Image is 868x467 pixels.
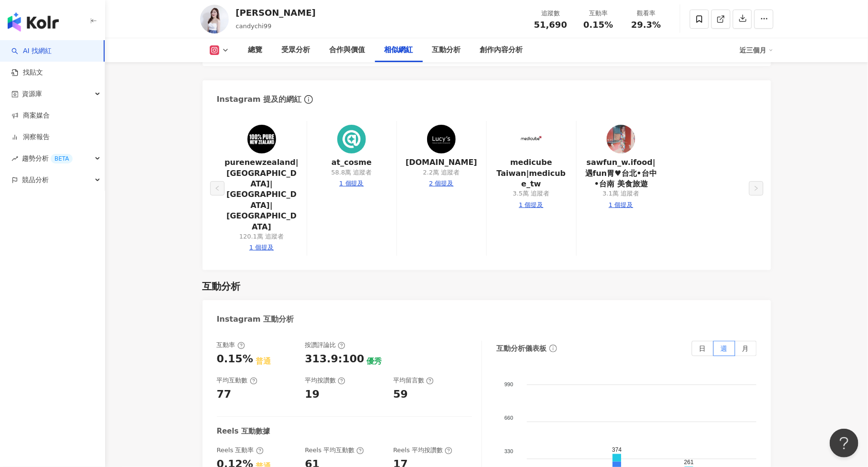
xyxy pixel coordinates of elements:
div: Instagram 互動分析 [217,314,294,325]
span: info-circle [303,94,314,105]
iframe: Help Scout Beacon - Open [830,429,858,457]
div: 313.9:100 [305,352,364,367]
a: 洞察報告 [11,132,50,142]
div: 120.1萬 追蹤者 [239,232,284,241]
img: KOL Avatar [247,125,276,153]
span: 月 [742,345,749,352]
a: purenewzealand|[GEOGRAPHIC_DATA]|[GEOGRAPHIC_DATA]|[GEOGRAPHIC_DATA] [225,157,299,232]
div: 觀看率 [628,9,664,18]
div: Reels 平均互動數 [305,446,364,455]
div: 0.15% [217,352,253,367]
div: BETA [51,154,73,163]
button: right [749,181,763,195]
div: 互動分析儀表板 [496,344,547,354]
div: Reels 互動率 [217,446,264,455]
span: rise [11,155,18,162]
div: 1 個提及 [519,201,543,209]
div: [PERSON_NAME] [236,7,316,19]
div: 互動分析 [432,44,461,56]
div: 互動率 [580,9,617,18]
img: KOL Avatar [607,125,635,153]
span: 0.15% [583,20,613,30]
span: 趨勢分析 [22,148,73,169]
div: 普通 [256,356,271,367]
span: info-circle [548,343,558,354]
a: KOL Avatar [607,125,635,157]
span: candychi99 [236,22,272,30]
img: KOL Avatar [337,125,366,153]
div: 合作與價值 [330,44,365,56]
div: Reels 互動數據 [217,426,270,436]
div: 3.1萬 追蹤者 [603,189,640,198]
a: sawfun_w.ifood|遇fun胃♥台北•台中•台南 美食旅遊 [584,157,658,189]
a: searchAI 找網紅 [11,46,52,56]
div: Reels 平均按讚數 [393,446,452,455]
a: [DOMAIN_NAME] [406,157,477,168]
span: 競品分析 [22,169,49,191]
div: Instagram 提及的網紅 [217,94,302,105]
a: KOL Avatar [427,125,456,157]
img: KOL Avatar [517,125,546,153]
div: 近三個月 [740,43,773,58]
div: 相似網紅 [385,44,413,56]
img: logo [8,12,59,32]
tspan: 990 [504,382,513,388]
div: 創作內容分析 [480,44,523,56]
tspan: 330 [504,449,513,455]
div: 互動分析 [203,280,241,293]
div: 受眾分析 [282,44,311,56]
a: at_cosme [332,157,372,168]
div: 按讚評論比 [305,341,345,349]
div: 優秀 [367,356,382,367]
div: 1 個提及 [609,201,633,209]
div: 平均按讚數 [305,376,345,385]
div: 19 [305,387,320,402]
a: 商案媒合 [11,111,50,120]
div: 總覽 [248,44,263,56]
img: KOL Avatar [427,125,456,153]
span: 29.3% [631,20,661,30]
a: KOL Avatar [337,125,366,157]
button: left [210,181,225,195]
a: KOL Avatar [517,125,546,157]
span: 51,690 [534,20,567,30]
a: medicube Taiwan|medicube_tw [494,157,568,189]
div: 1 個提及 [249,243,274,252]
div: 58.8萬 追蹤者 [331,168,372,177]
span: 資源庫 [22,83,42,105]
span: 週 [721,345,728,352]
div: 3.5萬 追蹤者 [513,189,550,198]
a: KOL Avatar [247,125,276,157]
div: 1 個提及 [339,179,364,188]
div: 互動率 [217,341,245,349]
span: 日 [699,345,706,352]
div: 2 個提及 [429,179,453,188]
img: KOL Avatar [200,5,229,33]
div: 2.2萬 追蹤者 [423,168,460,177]
div: 77 [217,387,232,402]
tspan: 660 [504,415,513,421]
div: 平均互動數 [217,376,257,385]
a: 找貼文 [11,68,43,77]
div: 平均留言數 [393,376,434,385]
div: 59 [393,387,408,402]
div: 追蹤數 [533,9,569,18]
